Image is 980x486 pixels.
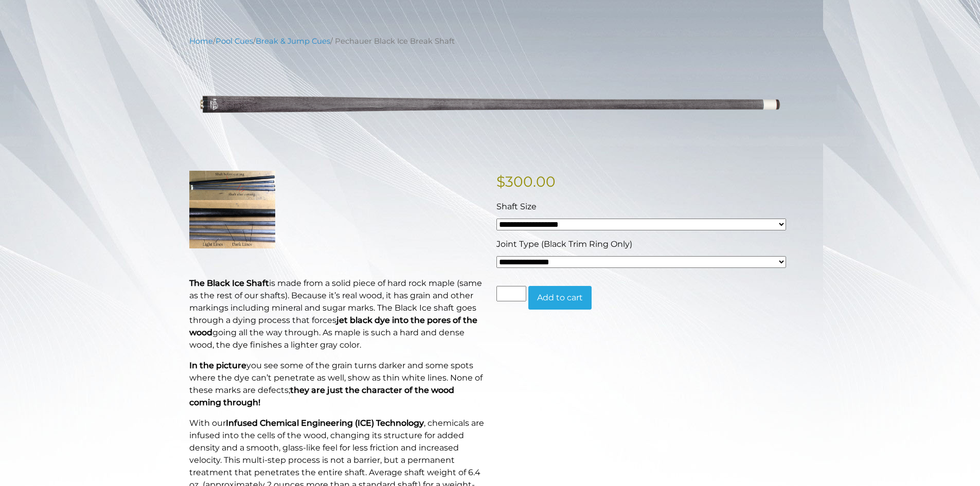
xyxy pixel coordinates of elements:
nav: Breadcrumb [189,35,791,47]
strong: Infused Chemical Engineering (ICE) Technology [226,418,424,428]
p: is made from a solid piece of hard rock maple (same as the rest of our shafts). Because it’s real... [189,277,484,351]
img: pechauer-black-ice-break-shaft-lightened.png [189,55,791,155]
span: $ [496,173,505,190]
button: Add to cart [528,286,592,310]
a: Pool Cues [216,37,253,46]
b: jet black dye into the pores of the wood [189,315,477,337]
span: Shaft Size [496,202,537,211]
a: Home [189,37,213,46]
span: Joint Type (Black Trim Ring Only) [496,239,632,249]
strong: In the picture [189,361,246,370]
a: Break & Jump Cues [256,37,330,46]
strong: The Black Ice Shaft [189,278,269,288]
p: you see some of the grain turns darker and some spots where the dye can’t penetrate as well, show... [189,359,484,409]
input: Product quantity [496,286,526,301]
strong: they are just the character of the wood coming through! [189,385,454,407]
bdi: 300.00 [496,173,556,190]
